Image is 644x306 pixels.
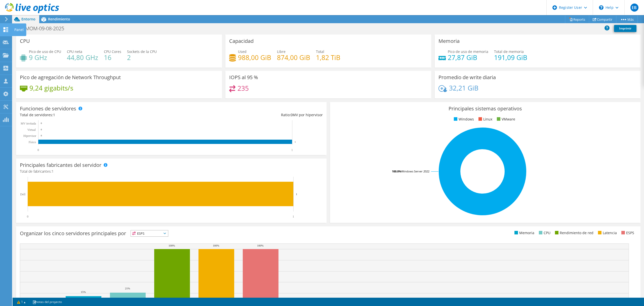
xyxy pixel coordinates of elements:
[449,85,478,91] h4: 32,21 GiB
[20,169,323,174] h4: Total de fabricantes:
[316,55,340,60] h4: 1,82 TiB
[401,169,429,173] tspan: Windows Server 2022
[565,15,589,23] a: Reports
[29,85,73,91] h4: 9,24 gigabits/s
[20,75,121,80] h3: Pico de agregación de Network Throughput
[29,140,36,144] tspan: Físico
[20,193,25,196] text: Dell
[291,112,293,117] span: 0
[620,230,634,236] li: ESPS
[238,55,271,60] h4: 988,00 GiB
[496,116,515,122] li: VMware
[453,116,474,122] li: Windows
[238,49,247,54] span: Used
[48,17,70,21] span: Rendimiento
[125,287,130,290] text: 21%
[104,49,121,54] span: CPU Cores
[599,5,603,10] svg: \n
[448,55,488,60] h4: 27,87 GiB
[477,116,492,122] li: Linux
[20,38,30,44] h3: CPU
[21,122,36,125] text: MV invitada
[104,55,121,60] h4: 16
[513,230,534,236] li: Memoria
[448,49,488,54] span: Pico de uso de memoria
[295,141,296,143] text: 1
[29,55,61,60] h4: 9 GHz
[41,134,42,137] text: 0
[630,4,638,12] span: EB
[127,49,157,54] span: Sockets de la CPU
[277,55,310,60] h4: 874,00 GiB
[213,244,219,247] text: 100%
[29,299,65,305] a: notas del proyecto
[23,134,36,138] text: Hipervisor
[494,49,524,54] span: Total de memoria
[316,49,324,54] span: Total
[21,17,35,21] span: Entorno
[237,85,249,91] h4: 235
[29,49,61,54] span: Pico de uso de CPU
[554,230,593,236] li: Rendimiento de red
[229,75,258,80] h3: IOPS al 95 %
[12,23,26,36] div: Panel
[127,55,157,60] h4: 2
[67,55,98,60] h4: 44,80 GHz
[20,162,101,168] h3: Principales fabricantes del servidor
[41,128,42,131] text: 0
[494,55,527,60] h4: 191,09 GiB
[131,230,168,236] span: ESPS
[334,106,637,111] h3: Principales sistemas operativos
[538,230,550,236] li: CPU
[291,148,293,152] text: 1
[41,122,42,125] text: 0
[20,112,171,118] div: Total de servidores:
[37,148,39,152] text: 0
[616,15,638,23] a: Más
[20,106,76,111] h3: Funciones de servidores
[67,49,82,54] span: CPU neta
[589,15,616,23] a: Compartir
[27,128,36,132] text: Virtual
[52,169,54,174] span: 1
[277,49,286,54] span: Libre
[392,169,401,173] tspan: 100.0%
[293,215,294,218] text: 1
[597,230,617,236] li: Latencia
[296,193,297,196] text: 1
[229,38,254,44] h3: Capacidad
[438,38,460,44] h3: Memoria
[81,290,86,293] text: 15%
[14,299,29,305] a: 1
[614,25,636,32] a: Imprimir
[27,215,28,218] text: 0
[171,112,323,118] div: Ratio: MV por hipervisor
[16,26,72,31] h1: DPMOM-09-08-2025
[169,244,175,247] text: 100%
[438,75,496,80] h3: Promedio de write diaria
[53,112,55,117] span: 1
[257,244,264,247] text: 100%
